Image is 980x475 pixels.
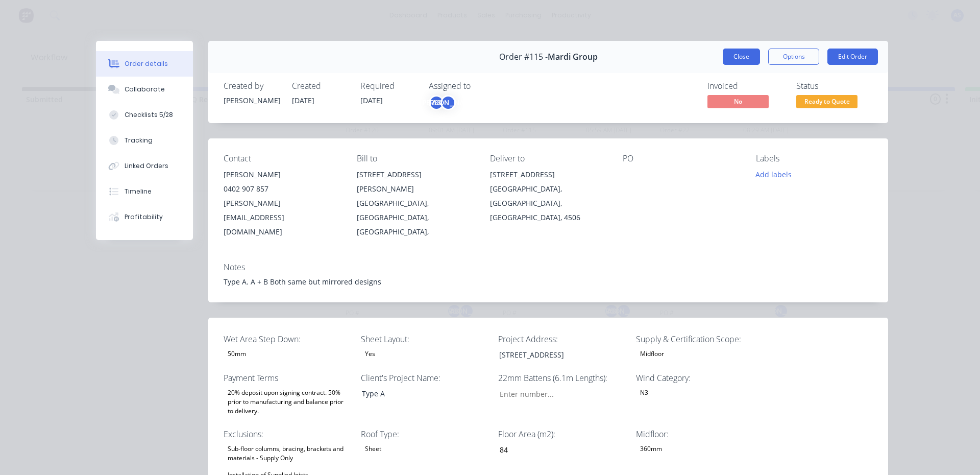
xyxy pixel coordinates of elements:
[796,95,857,108] span: Ready to Quote
[224,182,340,196] div: 0402 907 857
[636,442,666,456] div: 360mm
[723,49,760,65] button: Close
[125,110,173,120] div: Checklists 5/28
[224,168,340,182] div: [PERSON_NAME]
[440,95,456,110] div: [PERSON_NAME]
[96,179,193,204] button: Timeline
[796,95,857,110] button: Ready to Quote
[224,347,250,361] div: 50mm
[768,49,819,65] button: Options
[707,95,769,108] span: No
[707,81,784,91] div: Invoiced
[354,386,481,401] div: Type A
[636,372,764,384] label: Wind Category:
[429,81,531,91] div: Assigned to
[360,81,416,91] div: Required
[429,95,456,110] button: AS[PERSON_NAME]
[125,85,165,94] div: Collaborate
[224,386,351,418] div: 20% deposit upon signing contract. 50% prior to manufacturing and balance prior to delivery.
[756,154,873,163] div: Labels
[224,263,873,272] div: Notes
[224,196,340,239] div: [PERSON_NAME][EMAIL_ADDRESS][DOMAIN_NAME]
[125,59,168,68] div: Order details
[292,96,314,105] span: [DATE]
[96,128,193,153] button: Tracking
[224,372,351,384] label: Payment Terms
[636,386,652,399] div: N3
[498,372,626,384] label: 22mm Battens (6.1m Lengths):
[357,196,474,239] div: [GEOGRAPHIC_DATA], [GEOGRAPHIC_DATA], [GEOGRAPHIC_DATA],
[490,168,607,182] div: [STREET_ADDRESS]
[750,168,797,181] button: Add labels
[125,136,153,145] div: Tracking
[357,168,474,196] div: [STREET_ADDRESS][PERSON_NAME]
[224,428,351,440] label: Exclusions:
[623,154,740,163] div: PO
[361,333,488,345] label: Sheet Layout:
[796,81,873,91] div: Status
[292,81,348,91] div: Created
[125,161,168,171] div: Linked Orders
[491,442,626,458] input: Enter number...
[498,333,626,345] label: Project Address:
[224,276,873,287] div: Type A. A + B Both same but mirrored designs
[490,154,607,163] div: Deliver to
[224,442,351,465] div: Sub-floor columns, bracing, brackets and materials - Supply Only
[125,187,152,196] div: Timeline
[636,347,668,361] div: Midfloor
[224,168,340,239] div: [PERSON_NAME]0402 907 857[PERSON_NAME][EMAIL_ADDRESS][DOMAIN_NAME]
[224,81,280,91] div: Created by
[361,372,488,384] label: Client's Project Name:
[125,212,163,222] div: Profitability
[96,102,193,128] button: Checklists 5/28
[224,333,351,345] label: Wet Area Step Down:
[361,347,379,361] div: Yes
[491,386,626,401] input: Enter number...
[490,182,607,225] div: [GEOGRAPHIC_DATA], [GEOGRAPHIC_DATA], [GEOGRAPHIC_DATA], 4506
[499,52,548,62] span: Order #115 -
[96,51,193,77] button: Order details
[429,95,444,110] div: AS
[498,428,626,440] label: Floor Area (m2):
[636,333,764,345] label: Supply & Certification Scope:
[96,204,193,230] button: Profitability
[224,95,280,106] div: [PERSON_NAME]
[96,153,193,179] button: Linked Orders
[548,52,598,62] span: Mardi Group
[96,77,193,102] button: Collaborate
[361,442,385,456] div: Sheet
[636,428,764,440] label: Midfloor:
[357,168,474,239] div: [STREET_ADDRESS][PERSON_NAME][GEOGRAPHIC_DATA], [GEOGRAPHIC_DATA], [GEOGRAPHIC_DATA],
[224,154,340,163] div: Contact
[827,49,878,65] button: Edit Order
[357,154,474,163] div: Bill to
[491,347,619,362] div: [STREET_ADDRESS]
[361,428,488,440] label: Roof Type:
[490,168,607,225] div: [STREET_ADDRESS][GEOGRAPHIC_DATA], [GEOGRAPHIC_DATA], [GEOGRAPHIC_DATA], 4506
[360,96,383,105] span: [DATE]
